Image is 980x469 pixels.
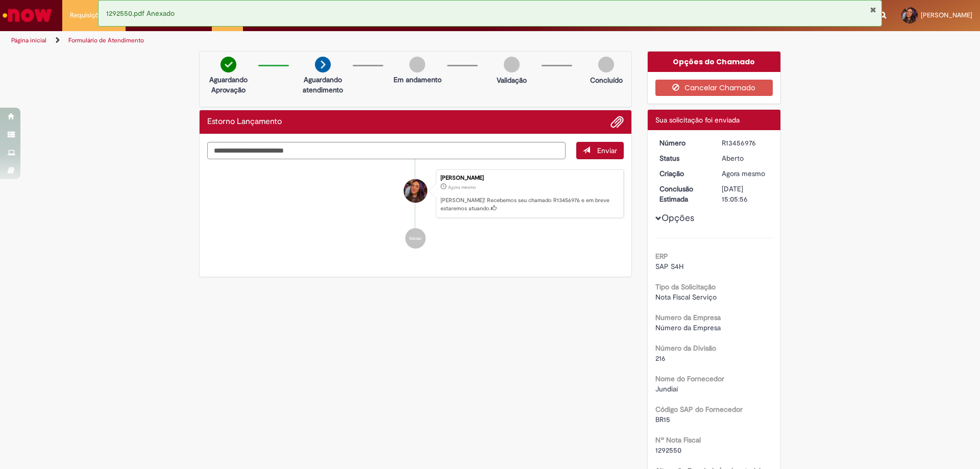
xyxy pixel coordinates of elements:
time: 28/08/2025 11:05:53 [448,184,476,190]
button: Adicionar anexos [610,115,624,129]
span: BR15 [655,415,670,424]
button: Cancelar Chamado [655,80,773,96]
div: Leticia Machado Lima [404,179,427,203]
dt: Número [652,138,715,148]
b: Número da Divisão [655,343,716,353]
b: ERP [655,252,668,261]
img: check-circle-green.png [220,57,236,72]
b: Nome do Fornecedor [655,374,724,383]
span: Sua solicitação foi enviada [655,115,740,125]
dt: Criação [652,168,715,179]
p: [PERSON_NAME]! Recebemos seu chamado R13456976 e em breve estaremos atuando. [440,196,618,212]
div: 28/08/2025 11:05:53 [722,168,769,179]
ul: Trilhas de página [8,31,646,50]
a: Página inicial [11,36,46,44]
span: Enviar [597,146,617,155]
ul: Histórico de tíquete [207,159,624,259]
span: Nota Fiscal Serviço [655,292,717,302]
span: 1292550 [655,446,681,455]
dt: Conclusão Estimada [652,184,715,204]
span: [PERSON_NAME] [921,11,972,19]
button: Enviar [576,142,624,159]
dt: Status [652,153,715,163]
textarea: Digite sua mensagem aqui... [207,142,566,159]
img: arrow-next.png [315,57,331,72]
p: Em andamento [394,75,442,85]
b: Código SAP do Fornecedor [655,405,743,414]
div: [DATE] 15:05:56 [722,184,769,204]
img: ServiceNow [1,5,54,26]
img: img-circle-grey.png [409,57,425,72]
b: Nº Nota Fiscal [655,435,701,445]
button: Fechar Notificação [870,6,876,14]
span: Requisições [70,10,106,20]
img: img-circle-grey.png [598,57,614,72]
div: [PERSON_NAME] [440,175,618,181]
p: Concluído [590,75,623,85]
span: Número da Empresa [655,323,721,332]
span: 216 [655,354,666,363]
p: Aguardando atendimento [298,75,348,95]
div: Aberto [722,153,769,163]
b: Tipo da Solicitação [655,282,716,291]
p: Validação [497,75,527,85]
span: 1292550.pdf Anexado [106,9,175,18]
div: Opções do Chamado [648,52,781,72]
span: SAP S4H [655,262,683,271]
span: Agora mesmo [448,184,476,190]
p: Aguardando Aprovação [204,75,253,95]
h2: Estorno Lançamento Histórico de tíquete [207,117,282,127]
span: Jundiaí [655,384,678,393]
li: Leticia Machado Lima [207,169,624,218]
img: img-circle-grey.png [504,57,520,72]
time: 28/08/2025 11:05:53 [722,169,765,178]
span: Agora mesmo [722,169,765,178]
b: Numero da Empresa [655,313,721,322]
div: R13456976 [722,138,769,148]
a: Formulário de Atendimento [68,36,144,44]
